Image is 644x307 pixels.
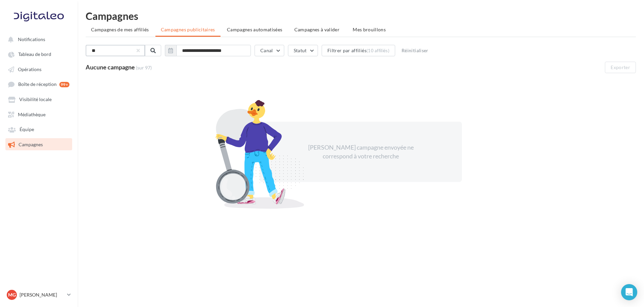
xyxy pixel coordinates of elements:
[4,138,74,150] a: Campagnes
[18,36,45,42] span: Notifications
[4,48,74,60] a: Tableau de bord
[18,66,41,72] span: Opérations
[322,45,395,56] button: Filtrer par affiliés(10 affiliés)
[353,27,386,32] span: Mes brouillons
[4,108,74,120] a: Médiathèque
[4,78,74,90] a: Boîte de réception 99+
[91,27,149,32] span: Campagnes de mes affiliés
[18,82,57,87] span: Boîte de réception
[8,291,16,298] span: MG
[4,33,71,45] button: Notifications
[59,82,69,87] div: 99+
[19,97,52,102] span: Visibilité locale
[5,288,72,301] a: MG [PERSON_NAME]
[303,143,419,160] div: [PERSON_NAME] campagne envoyée ne correspond à votre recherche
[605,62,636,73] button: Exporter
[288,45,318,56] button: Statut
[18,112,46,117] span: Médiathèque
[20,291,64,298] p: [PERSON_NAME]
[20,127,34,132] span: Équipe
[4,93,74,105] a: Visibilité locale
[399,47,431,55] button: Réinitialiser
[367,48,389,53] div: (10 affiliés)
[86,63,135,71] span: Aucune campagne
[4,123,74,135] a: Équipe
[86,11,636,21] h1: Campagnes
[18,52,51,57] span: Tableau de bord
[621,284,637,300] div: Open Intercom Messenger
[227,27,283,32] span: Campagnes automatisées
[4,63,74,75] a: Opérations
[255,45,284,56] button: Canal
[19,142,43,147] span: Campagnes
[294,26,340,33] span: Campagnes à valider
[136,65,152,70] span: (sur 97)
